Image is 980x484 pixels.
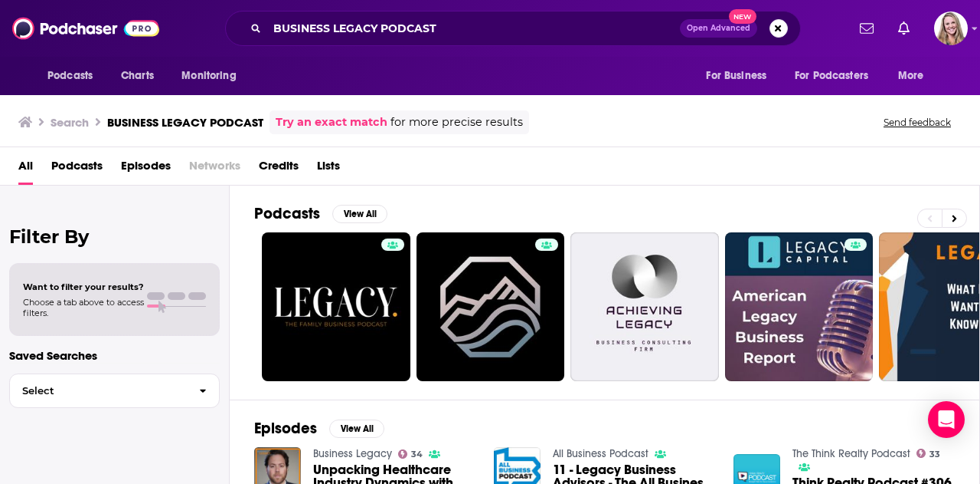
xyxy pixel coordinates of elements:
[887,61,943,91] button: open menu
[390,114,523,131] span: for more precise results
[121,153,171,185] a: Episodes
[398,449,423,459] a: 34
[916,449,941,458] a: 33
[276,114,387,131] a: Try an exact match
[680,19,757,38] button: Open AdvancedNew
[47,65,93,87] span: Podcasts
[10,386,187,396] span: Select
[9,348,220,363] p: Saved Searches
[892,15,916,41] a: Show notifications dropdown
[934,12,968,45] span: Logged in as KirstinPitchPR
[254,419,317,438] h2: Episodes
[695,61,786,91] button: open menu
[854,15,880,41] a: Show notifications dropdown
[329,420,384,438] button: View All
[332,205,387,223] button: View All
[254,204,387,223] a: PodcastsView All
[729,9,756,24] span: New
[687,25,750,32] span: Open Advanced
[792,447,910,460] a: The Think Realty Podcast
[254,419,384,438] a: EpisodesView All
[929,451,940,458] span: 33
[254,204,320,223] h2: Podcasts
[181,65,236,87] span: Monitoring
[313,447,392,460] a: Business Legacy
[9,226,220,248] h2: Filter By
[171,61,256,91] button: open menu
[934,12,968,45] img: User Profile
[12,14,159,43] img: Podchaser - Follow, Share and Rate Podcasts
[111,61,163,91] a: Charts
[706,65,766,87] span: For Business
[107,115,263,130] h3: BUSINESS LEGACY PODCAST
[879,116,955,129] button: Send feedback
[23,297,144,318] span: Choose a tab above to access filters.
[189,153,240,185] span: Networks
[259,153,299,185] a: Credits
[51,153,103,185] a: Podcasts
[121,65,154,87] span: Charts
[267,16,680,41] input: Search podcasts, credits, & more...
[18,153,33,185] a: All
[934,12,968,45] button: Show profile menu
[553,447,648,460] a: All Business Podcast
[317,153,340,185] a: Lists
[225,11,801,46] div: Search podcasts, credits, & more...
[928,401,965,438] div: Open Intercom Messenger
[23,282,144,292] span: Want to filter your results?
[9,374,220,408] button: Select
[785,61,890,91] button: open menu
[411,451,423,458] span: 34
[37,61,113,91] button: open menu
[51,115,89,130] h3: Search
[795,65,868,87] span: For Podcasters
[898,65,924,87] span: More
